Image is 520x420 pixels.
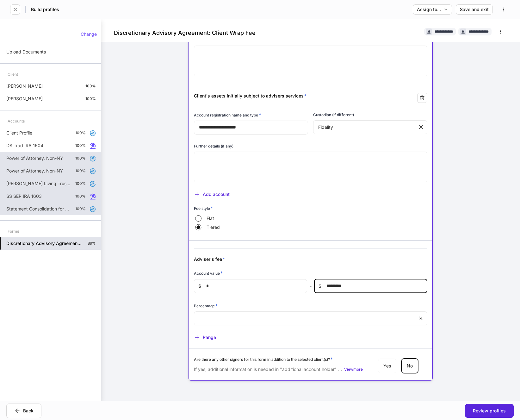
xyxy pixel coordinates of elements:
div: Are there any other signers for this form in addition to the selected client(s)? [194,356,363,362]
p: DS Trad IRA 1604 [6,142,43,149]
p: 100% [75,181,86,186]
button: Back [6,404,41,418]
div: Client's assets initially subject to advisers services [194,93,348,99]
h6: Percentage [194,303,218,309]
p: $ [198,283,201,289]
p: 100% [75,168,86,173]
p: SS SEP IRA 1603 [6,193,42,199]
p: Statement Consolidation for Households [6,206,70,212]
button: Assign to... [413,4,452,15]
p: 100% [75,206,86,211]
div: Change [81,32,97,36]
div: Review profiles [473,409,506,413]
div: Fidelity [313,120,417,134]
div: Back [14,408,34,414]
button: Add account [194,191,230,197]
button: Change [77,29,101,39]
p: - [310,283,312,289]
h6: Fee style [194,205,213,211]
h5: Discretionary Advisory Agreement: Client Wrap Fee [6,240,83,247]
div: Save and exit [460,7,489,12]
h5: Build profiles [31,6,59,13]
p: Power of Attorney, Non-NY [6,155,63,161]
h6: Further details (if any) [194,143,233,149]
p: Client Profile [6,130,32,136]
p: 89% [88,241,96,246]
div: Accounts [8,116,25,127]
p: Upload Documents [6,49,46,55]
h6: Account value [194,270,223,276]
button: Range [194,334,216,341]
p: [PERSON_NAME] [6,96,43,102]
p: Power of Attorney, Non-NY [6,168,63,174]
p: 100% [75,130,86,135]
h4: Discretionary Advisory Agreement: Client Wrap Fee [114,29,256,37]
button: Review profiles [465,404,514,418]
p: 100% [85,84,96,89]
p: 100% [75,156,86,161]
div: Client [8,69,18,80]
div: % [194,311,427,325]
button: Viewmore [344,366,363,373]
p: 100% [75,194,86,199]
p: 100% [75,143,86,148]
p: [PERSON_NAME] Living Trust 4521 [6,180,70,187]
div: Forms [8,226,19,237]
h6: Custodian (if different) [313,112,354,118]
span: Tiered [207,224,220,230]
div: Assign to... [417,7,448,12]
div: View more [344,367,363,371]
h6: Account registration name and type [194,112,261,118]
div: Adviser's fee [194,256,348,262]
span: Flat [207,215,214,222]
button: Save and exit [456,4,493,15]
p: [PERSON_NAME] [6,83,43,89]
p: If yes, additional information is needed in "additional account holder" section below. [194,366,343,373]
p: $ [319,283,321,289]
p: 100% [85,96,96,101]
